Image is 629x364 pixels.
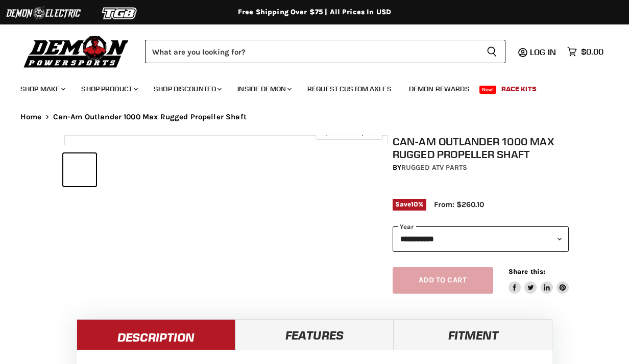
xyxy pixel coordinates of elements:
[509,267,569,294] aside: Share this:
[145,40,478,63] input: Search
[77,319,235,350] a: Description
[478,40,505,63] button: Search
[74,79,144,99] a: Shop Product
[525,47,562,57] a: Log in
[20,33,132,69] img: Demon Powersports
[235,319,394,350] a: Features
[401,79,477,99] a: Demon Rewards
[530,47,556,57] span: Log in
[82,4,158,23] img: TGB Logo 2
[479,86,497,94] span: New!
[53,113,247,121] span: Can-Am Outlander 1000 Max Rugged Propeller Shaft
[13,79,71,99] a: Shop Make
[146,79,228,99] a: Shop Discounted
[401,163,467,172] a: Rugged ATV Parts
[321,128,377,136] span: Click to expand
[20,113,42,121] a: Home
[393,135,569,161] h1: Can-Am Outlander 1000 Max Rugged Propeller Shaft
[494,79,544,99] a: Race Kits
[5,4,82,23] img: Demon Electric Logo 2
[411,200,418,208] span: 10
[13,74,601,99] ul: Main menu
[393,162,569,173] div: by
[230,79,298,99] a: Inside Demon
[145,40,505,63] form: Product
[509,268,545,275] span: Share this:
[562,44,609,59] a: $0.00
[393,226,569,251] select: year
[434,200,484,209] span: From: $260.10
[300,79,399,99] a: Request Custom Axles
[394,319,552,350] a: Fitment
[393,199,426,210] span: Save %
[581,47,603,57] span: $0.00
[63,153,96,186] button: IMAGE thumbnail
